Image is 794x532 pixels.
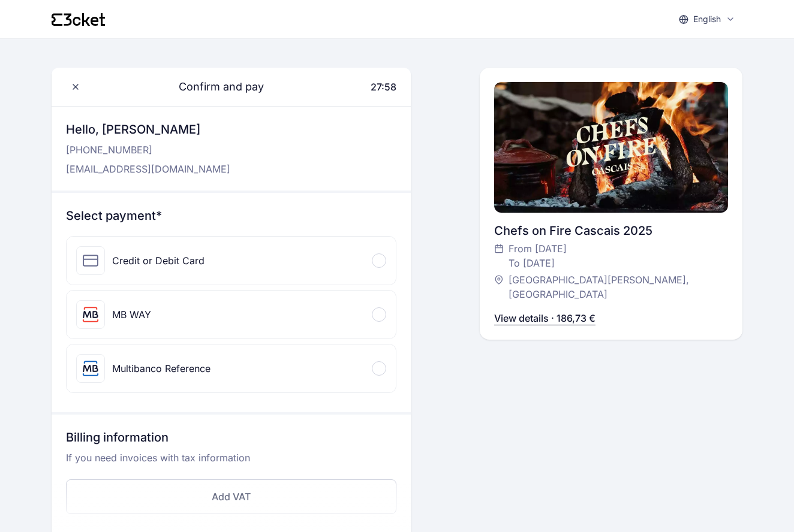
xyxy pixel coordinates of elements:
span: Confirm and pay [164,78,264,95]
span: [GEOGRAPHIC_DATA][PERSON_NAME], [GEOGRAPHIC_DATA] [509,273,716,301]
span: 27:58 [371,81,396,93]
p: If you need invoices with tax information [66,451,396,474]
h3: Hello, [PERSON_NAME] [66,121,230,138]
h3: Billing information [66,429,396,451]
p: [EMAIL_ADDRESS][DOMAIN_NAME] [66,162,230,176]
button: Add VAT [66,479,396,514]
div: MB WAY [112,307,151,322]
p: [PHONE_NUMBER] [66,143,230,157]
p: English [693,13,721,25]
p: View details · 186,73 € [494,311,595,325]
div: Credit or Debit Card [112,253,204,268]
div: Chefs on Fire Cascais 2025 [494,222,728,239]
h3: Select payment* [66,207,396,224]
div: Multibanco Reference [112,361,210,376]
span: From [DATE] To [DATE] [509,241,567,270]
